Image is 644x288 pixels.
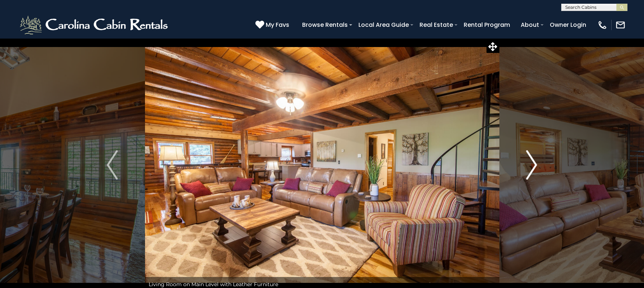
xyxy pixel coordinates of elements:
a: Owner Login [546,18,590,31]
img: arrow [526,150,537,180]
a: Real Estate [416,18,457,31]
a: Rental Program [460,18,514,31]
img: mail-regular-white.png [615,20,626,30]
a: Local Area Guide [355,18,413,31]
a: Browse Rentals [298,18,351,31]
img: White-1-2.png [18,14,171,36]
a: My Favs [255,20,291,30]
img: arrow [107,150,118,180]
img: phone-regular-white.png [597,20,608,30]
span: My Favs [266,20,289,29]
a: About [517,18,543,31]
